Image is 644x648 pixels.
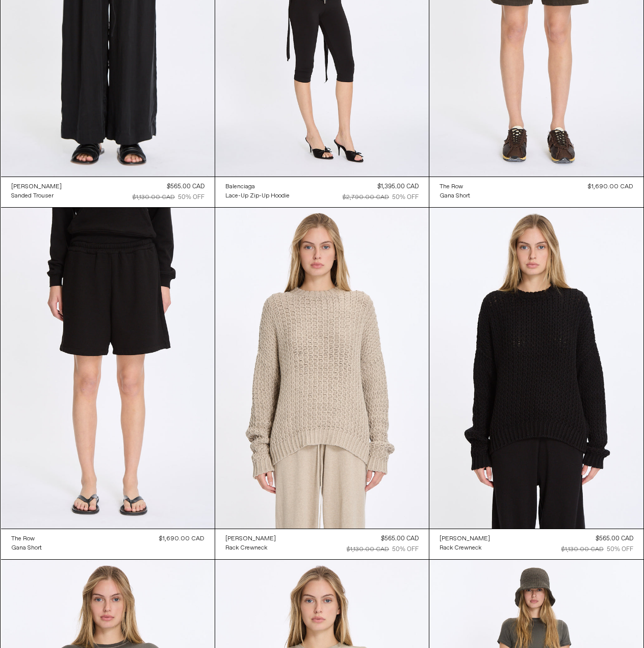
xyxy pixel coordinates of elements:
[11,544,42,553] div: Gana Short
[1,208,215,529] img: The Row Gana Short in black
[178,193,204,202] div: 50% OFF
[215,208,429,529] img: Lauren Manoogian Rack Crewneck
[392,193,419,202] div: 50% OFF
[11,535,35,543] div: The Row
[377,182,419,191] div: $1,395.00 CAD
[11,182,62,191] a: [PERSON_NAME]
[588,182,633,191] div: $1,690.00 CAD
[343,193,389,202] div: $2,790.00 CAD
[440,543,490,553] a: Rack Crewneck
[159,534,204,543] div: $1,690.00 CAD
[392,545,419,554] div: 50% OFF
[607,545,633,554] div: 50% OFF
[561,545,604,554] div: $1,130.00 CAD
[225,543,276,553] a: Rack Crewneck
[440,191,470,201] a: Gana Short
[11,183,62,191] div: [PERSON_NAME]
[11,191,62,201] a: Sanded Trouser
[167,182,204,191] div: $565.00 CAD
[225,534,276,543] a: [PERSON_NAME]
[225,183,255,191] div: Balenciaga
[429,208,643,529] img: Lauren Manoogian Rack Crewneck
[11,543,42,553] a: Gana Short
[440,183,463,191] div: The Row
[225,191,290,201] a: Lace-Up Zip-Up Hoodie
[596,534,633,543] div: $565.00 CAD
[347,545,389,554] div: $1,130.00 CAD
[225,544,267,553] div: Rack Crewneck
[11,192,54,201] div: Sanded Trouser
[440,534,490,543] a: [PERSON_NAME]
[440,544,481,553] div: Rack Crewneck
[133,193,175,202] div: $1,130.00 CAD
[11,534,42,543] a: The Row
[440,182,470,191] a: The Row
[381,534,419,543] div: $565.00 CAD
[225,182,290,191] a: Balenciaga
